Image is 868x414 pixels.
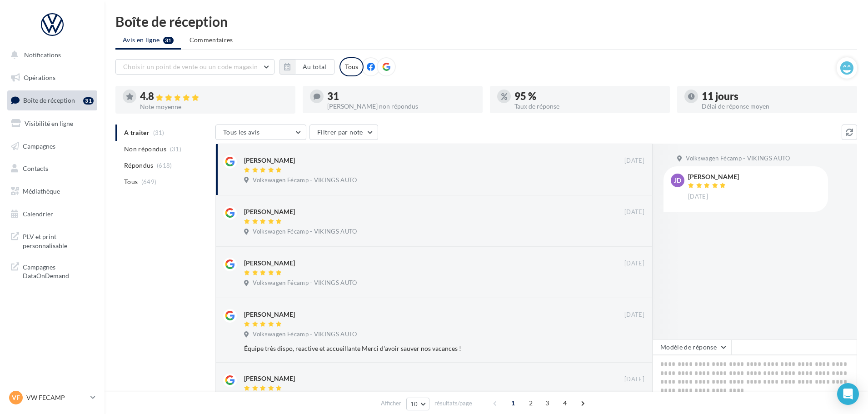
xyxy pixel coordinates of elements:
[674,176,681,185] span: JD
[190,35,233,45] span: Commentaires
[253,228,357,236] span: Volkswagen Fécamp - VIKINGS AUTO
[514,103,663,110] div: Taux de réponse
[410,400,418,408] span: 10
[339,57,364,76] div: Tous
[253,330,357,339] span: Volkswagen Fécamp - VIKINGS AUTO
[244,310,295,319] div: [PERSON_NAME]
[686,155,790,163] span: Volkswagen Fécamp - VIKINGS AUTO
[837,383,859,405] div: Open Intercom Messenger
[24,74,55,81] span: Opérations
[23,165,48,172] span: Contacts
[279,59,334,75] button: Au total
[244,207,295,216] div: [PERSON_NAME]
[244,374,295,383] div: [PERSON_NAME]
[124,145,166,154] span: Non répondus
[215,125,306,140] button: Tous les avis
[140,91,288,102] div: 4.8
[688,193,708,201] span: [DATE]
[624,375,644,384] span: [DATE]
[702,103,850,110] div: Délai de réponse moyen
[23,261,94,280] span: Campagnes DataOnDemand
[5,137,99,156] a: Campagnes
[23,187,60,195] span: Médiathèque
[327,91,475,101] div: 31
[124,161,154,170] span: Répondus
[123,63,258,70] span: Choisir un point de vente ou un code magasin
[115,59,274,75] button: Choisir un point de vente ou un code magasin
[223,128,260,136] span: Tous les avis
[5,159,99,178] a: Contacts
[5,68,99,87] a: Opérations
[244,259,295,268] div: [PERSON_NAME]
[25,120,73,127] span: Visibilité en ligne
[381,399,401,408] span: Afficher
[170,145,181,153] span: (31)
[295,59,334,75] button: Au total
[5,114,99,133] a: Visibilité en ligne
[702,91,850,101] div: 11 jours
[624,311,644,319] span: [DATE]
[23,142,55,150] span: Campagnes
[244,344,585,353] div: Équipe très dispo, reactive et accueillante Merci d'avoir sauver nos vacances !
[688,174,739,180] div: [PERSON_NAME]
[309,125,378,140] button: Filtrer par note
[5,45,95,65] button: Notifications
[23,230,94,250] span: PLV et print personnalisable
[524,396,538,410] span: 2
[506,396,520,410] span: 1
[514,91,663,101] div: 95 %
[23,210,53,218] span: Calendrier
[83,97,94,105] div: 31
[7,389,97,406] a: VF VW FECAMP
[157,162,172,169] span: (618)
[115,15,857,28] div: Boîte de réception
[406,398,429,410] button: 10
[140,104,288,110] div: Note moyenne
[124,177,138,186] span: Tous
[5,205,99,224] a: Calendrier
[253,176,357,185] span: Volkswagen Fécamp - VIKINGS AUTO
[244,156,295,165] div: [PERSON_NAME]
[327,103,475,110] div: [PERSON_NAME] non répondus
[12,393,20,402] span: VF
[558,396,572,410] span: 4
[26,393,87,402] p: VW FECAMP
[434,399,472,408] span: résultats/page
[23,96,75,104] span: Boîte de réception
[24,51,61,59] span: Notifications
[624,208,644,216] span: [DATE]
[5,257,99,284] a: Campagnes DataOnDemand
[253,279,357,287] span: Volkswagen Fécamp - VIKINGS AUTO
[5,182,99,201] a: Médiathèque
[141,178,157,185] span: (649)
[540,396,554,410] span: 3
[5,227,99,254] a: PLV et print personnalisable
[624,157,644,165] span: [DATE]
[653,339,732,355] button: Modèle de réponse
[624,259,644,268] span: [DATE]
[5,90,99,110] a: Boîte de réception31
